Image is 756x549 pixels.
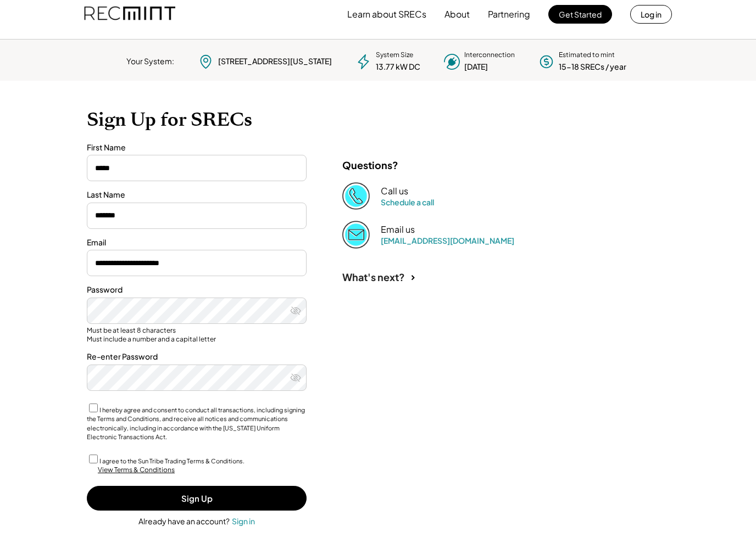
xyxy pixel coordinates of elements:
div: Your System: [126,56,174,67]
div: System Size [376,51,413,60]
div: Already have an account? [138,516,230,527]
div: Email [87,237,307,248]
div: Must be at least 8 characters Must include a number and a capital letter [87,326,307,343]
div: Last Name [87,189,307,200]
a: Schedule a call [381,197,434,207]
div: Interconnection [464,51,515,60]
button: Learn about SRECs [347,3,426,25]
button: Log in [630,5,672,24]
button: About [444,3,470,25]
div: Re-enter Password [87,351,307,362]
div: Estimated to mint [559,51,615,60]
label: I hereby agree and consent to conduct all transactions, including signing the Terms and Condition... [87,406,305,441]
div: Email us [381,224,415,236]
div: Password [87,284,307,295]
div: First Name [87,142,307,153]
div: 13.77 kW DC [376,61,420,72]
div: [STREET_ADDRESS][US_STATE] [218,56,332,67]
img: Email%202%403x.png [342,221,370,248]
button: Partnering [488,3,530,25]
div: [DATE] [464,61,488,72]
div: Sign in [232,516,255,526]
div: Questions? [342,159,398,171]
h1: Sign Up for SRECs [87,108,669,131]
a: [EMAIL_ADDRESS][DOMAIN_NAME] [381,236,514,245]
div: 15-18 SRECs / year [559,61,626,72]
label: I agree to the Sun Tribe Trading Terms & Conditions. [99,457,244,464]
div: View Terms & Conditions [98,466,175,475]
div: Call us [381,186,408,197]
button: Sign Up [87,486,307,511]
div: What's next? [342,271,405,283]
button: Get Started [548,5,612,24]
img: Phone%20copy%403x.png [342,182,370,210]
